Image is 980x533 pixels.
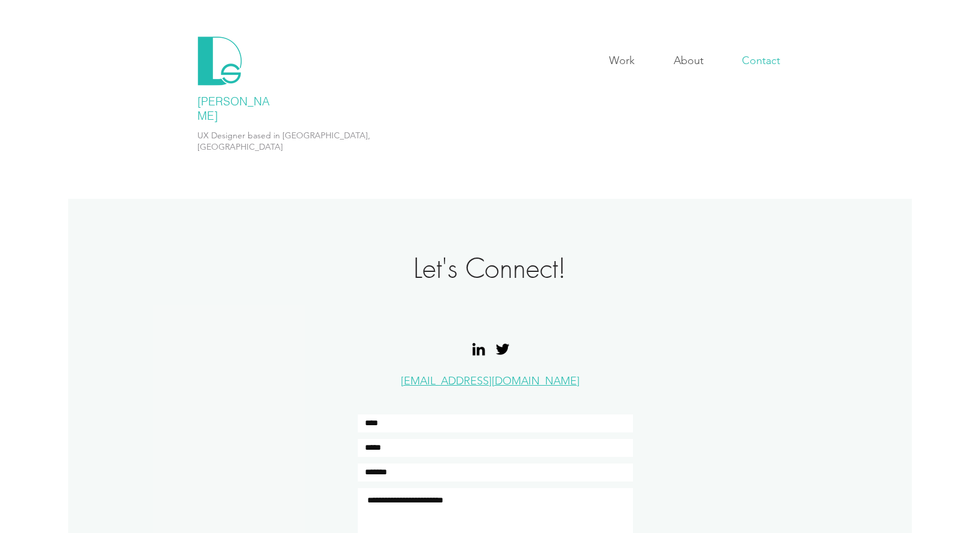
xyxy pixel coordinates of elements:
a: [EMAIL_ADDRESS][DOMAIN_NAME] [401,374,580,387]
a: Button [193,24,272,110]
img: Black Twitter Icon [494,340,512,358]
p: Work [603,52,641,69]
a: Work [590,52,654,69]
span: Let's Connect! [413,251,566,286]
a: Contact [723,52,799,69]
ul: Social Bar [470,340,512,358]
p: Contact [736,52,786,69]
img: LinkedIn [470,340,488,358]
nav: Site [590,52,799,69]
a: About [654,52,723,69]
p: About [668,52,710,69]
span: UX Designer based in [GEOGRAPHIC_DATA], [GEOGRAPHIC_DATA] [197,130,370,152]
